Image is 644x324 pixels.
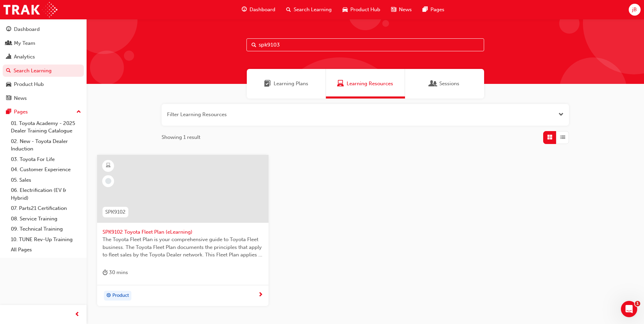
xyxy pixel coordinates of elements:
span: people-icon [6,40,11,47]
a: 01. Toyota Academy - 2025 Dealer Training Catalogue [8,118,84,136]
span: up-icon [76,108,81,116]
a: 08. Service Training [8,214,84,224]
input: Search... [246,38,484,51]
span: 1 [635,301,640,306]
div: Analytics [14,53,35,61]
a: Search Learning [3,65,84,77]
a: car-iconProduct Hub [337,3,386,17]
span: The Toyota Fleet Plan is your comprehensive guide to Toyota Fleet business. The Toyota Fleet Plan... [103,236,263,259]
a: Learning PlansLearning Plans [247,69,326,98]
a: 06. Electrification (EV & Hybrid) [8,185,84,203]
span: News [399,6,412,14]
a: news-iconNews [386,3,417,17]
span: guage-icon [6,26,11,33]
a: search-iconSearch Learning [281,3,337,17]
a: 10. TUNE Rev-Up Training [8,234,84,245]
a: My Team [3,37,84,50]
button: jB [629,4,641,16]
div: Product Hub [14,80,44,88]
span: Sessions [439,80,459,88]
span: next-icon [258,292,263,298]
a: 03. Toyota For Life [8,154,84,165]
span: target-icon [106,291,111,300]
span: car-icon [343,5,348,14]
div: Pages [14,108,28,116]
a: 05. Sales [8,175,84,185]
a: pages-iconPages [417,3,450,17]
div: 30 mins [103,268,128,277]
span: Learning Plans [274,80,308,88]
a: 02. New - Toyota Dealer Induction [8,136,84,154]
a: SPK9102SPK9102 Toyota Fleet Plan (eLearning)The Toyota Fleet Plan is your comprehensive guide to ... [97,155,269,306]
span: Search Learning [294,6,332,14]
span: Learning Resources [347,80,393,88]
span: pages-icon [423,5,428,14]
span: Product Hub [350,6,380,14]
span: search-icon [286,5,291,14]
div: News [14,94,27,102]
a: Dashboard [3,23,84,36]
span: jB [632,6,637,14]
a: guage-iconDashboard [236,3,281,17]
div: My Team [14,39,35,47]
span: learningResourceType_ELEARNING-icon [106,161,111,170]
a: Learning ResourcesLearning Resources [326,69,405,98]
a: All Pages [8,245,84,255]
a: SessionsSessions [405,69,484,98]
span: Grid [547,133,552,141]
a: Analytics [3,51,84,63]
span: search-icon [6,68,11,74]
span: List [560,133,565,141]
span: car-icon [6,82,11,88]
a: 04. Customer Experience [8,164,84,175]
button: Pages [3,106,84,118]
span: Dashboard [250,6,275,14]
button: DashboardMy TeamAnalyticsSearch LearningProduct HubNews [3,22,84,106]
div: Dashboard [14,25,40,33]
span: SPK9102 [105,208,126,216]
span: Product [112,292,129,300]
a: 09. Technical Training [8,224,84,234]
button: Open the filter [558,111,564,119]
span: news-icon [6,95,11,102]
span: Learning Plans [264,80,271,88]
a: Product Hub [3,78,84,91]
span: Pages [430,6,444,14]
span: Learning Resources [337,80,344,88]
span: pages-icon [6,109,11,115]
a: 07. Parts21 Certification [8,203,84,214]
a: News [3,92,84,105]
img: Trak [3,2,57,17]
span: SPK9102 Toyota Fleet Plan (eLearning) [103,228,263,236]
span: Sessions [430,80,437,88]
span: news-icon [391,5,396,14]
span: guage-icon [242,5,247,14]
span: Showing 1 result [162,133,200,141]
span: learningRecordVerb_NONE-icon [105,178,111,184]
span: chart-icon [6,54,11,60]
iframe: Intercom live chat [621,301,637,317]
span: prev-icon [75,310,80,319]
span: Search [252,41,256,49]
span: duration-icon [103,268,108,277]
